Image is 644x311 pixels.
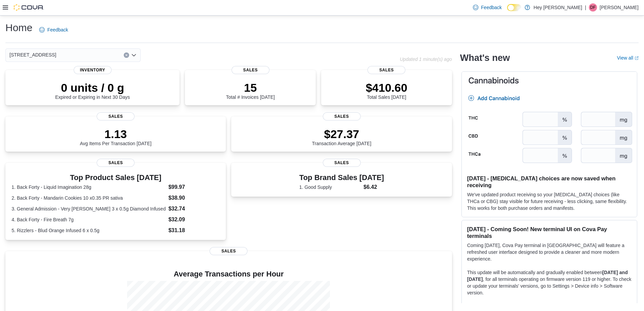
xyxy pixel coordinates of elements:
[131,52,137,58] button: Open list of options
[400,57,452,62] p: Updated 1 minute(s) ago
[11,195,166,201] dt: 2. Back Forty - Mandarin Cookies 10 x0.35 PR sativa
[55,81,130,100] div: Expired or Expiring in Next 30 Days
[226,81,275,94] p: 15
[600,3,639,12] p: [PERSON_NAME]
[312,127,372,146] div: Transaction Average [DATE]
[467,269,631,296] p: This update will be automatically and gradually enabled between , for all terminals operating on ...
[11,174,220,182] h3: Top Product Sales [DATE]
[11,227,166,234] dt: 5. Rizzlers - Blud Orange Infused 6 x 0.5g
[507,11,507,12] span: Dark Mode
[11,184,166,191] dt: 1. Back Forty - Liquid Imagination 28g
[470,1,504,14] a: Feedback
[168,194,220,202] dd: $38.90
[367,66,405,74] span: Sales
[74,66,112,74] span: Inventory
[226,81,275,100] div: Total # Invoices [DATE]
[467,242,631,262] p: Coming [DATE], Cova Pay terminal in [GEOGRAPHIC_DATA] will feature a refreshed user interface des...
[80,127,151,146] div: Avg Items Per Transaction [DATE]
[168,216,220,224] dd: $32.09
[323,112,361,120] span: Sales
[467,191,631,212] p: We've updated product receiving so your [MEDICAL_DATA] choices (like THCa or CBG) stay visible fo...
[11,205,166,212] dt: 3. General Admission - Very [PERSON_NAME] 3 x 0.5g Diamond Infused
[9,51,56,59] span: [STREET_ADDRESS]
[460,52,510,63] h2: What's new
[55,81,130,94] p: 0 units / 0 g
[589,3,597,12] div: Dawna Fuller
[11,216,166,223] dt: 4. Back Forty - Fire Breath 7g
[635,56,639,60] svg: External link
[232,66,269,74] span: Sales
[323,159,361,167] span: Sales
[467,226,631,239] h3: [DATE] - Coming Soon! New terminal UI on Cova Pay terminals
[299,184,361,191] dt: 1. Good Supply
[37,23,71,37] a: Feedback
[585,3,586,12] p: |
[168,205,220,213] dd: $32.74
[47,26,68,33] span: Feedback
[481,4,502,11] span: Feedback
[467,175,631,188] h3: [DATE] - [MEDICAL_DATA] choices are now saved when receiving
[11,270,447,278] h4: Average Transactions per Hour
[617,55,639,61] a: View allExternal link
[366,81,407,94] p: $410.60
[14,4,44,11] img: Cova
[97,159,135,167] span: Sales
[210,247,247,255] span: Sales
[97,112,135,120] span: Sales
[363,183,384,191] dd: $6.42
[590,3,596,12] span: DF
[124,52,129,58] button: Clear input
[5,21,32,35] h1: Home
[507,4,521,11] input: Dark Mode
[168,183,220,191] dd: $99.97
[366,81,407,100] div: Total Sales [DATE]
[312,127,372,141] p: $27.37
[168,226,220,235] dd: $31.18
[533,3,582,12] p: Hey [PERSON_NAME]
[299,174,384,182] h3: Top Brand Sales [DATE]
[80,127,151,141] p: 1.13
